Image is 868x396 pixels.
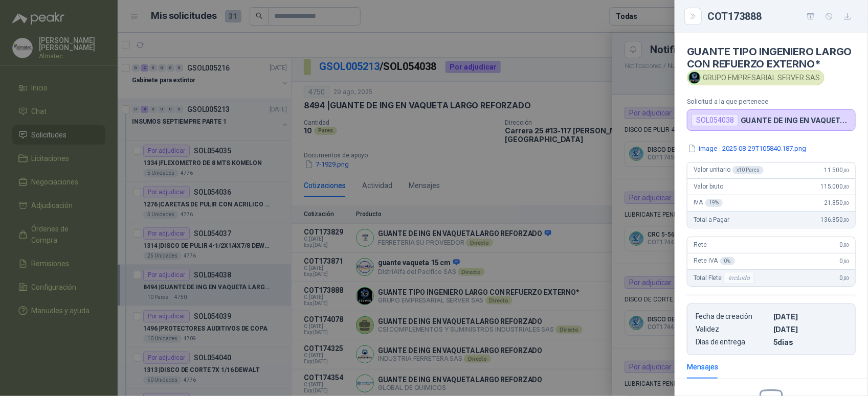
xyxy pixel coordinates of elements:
span: ,00 [843,168,849,173]
p: Validez [696,325,769,334]
p: 5 dias [773,338,847,346]
span: 21.850 [824,199,849,206]
span: Total a Pagar [694,216,729,223]
span: 0 [840,258,849,265]
span: ,00 [843,200,849,206]
p: Días de entrega [696,338,769,346]
span: ,00 [843,259,849,264]
div: GRUPO EMPRESARIAL SERVER SAS [687,70,825,85]
div: SOL054038 [692,114,739,126]
span: Valor bruto [694,183,723,190]
span: IVA [694,199,723,207]
div: COT173888 [707,8,856,25]
div: Mensajes [687,361,718,372]
span: ,00 [843,184,849,190]
p: [DATE] [773,325,847,334]
p: [DATE] [773,312,847,321]
span: ,00 [843,242,849,248]
span: 0 [840,241,849,248]
span: Flete [694,241,707,248]
p: Fecha de creación [696,312,769,321]
div: 19 % [705,199,723,207]
div: Incluido [724,272,754,284]
button: image - 2025-08-29T105840.187.png [687,143,807,154]
span: 11.500 [824,167,849,174]
span: Total Flete [694,272,756,284]
h4: GUANTE TIPO INGENIERO LARGO CON REFUERZO EXTERNO* [687,45,856,70]
button: Close [687,10,699,22]
span: ,00 [843,217,849,223]
span: Flete IVA [694,257,735,265]
span: Valor unitario [694,166,764,174]
img: Company Logo [689,72,700,83]
span: 0 [840,274,849,282]
p: Solicitud a la que pertenece [687,98,856,105]
p: GUANTE DE ING EN VAQUETA LARGO REFORZADO [741,116,851,125]
span: 136.850 [820,216,849,223]
div: x 10 Pares [732,166,764,174]
div: 0 % [720,257,735,265]
span: 115.000 [820,183,849,190]
span: ,00 [843,275,849,281]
